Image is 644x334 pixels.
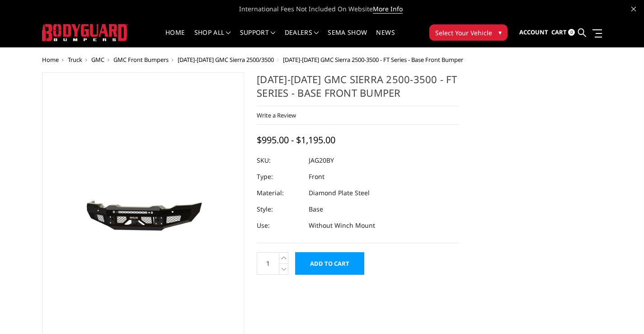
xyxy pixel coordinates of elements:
a: SEMA Show [328,29,367,47]
span: 0 [568,29,575,36]
a: shop all [194,29,231,47]
dd: Diamond Plate Steel [309,185,370,201]
img: BODYGUARD BUMPERS [42,24,128,41]
span: $995.00 - $1,195.00 [257,134,335,146]
dt: Material: [257,185,302,201]
dd: Without Winch Mount [309,217,375,234]
a: Dealers [285,29,319,47]
a: GMC Front Bumpers [113,56,169,64]
span: [DATE]-[DATE] GMC Sierra 2500-3500 - FT Series - Base Front Bumper [283,56,463,64]
input: Add to Cart [295,252,364,275]
span: Select Your Vehicle [435,28,492,38]
a: [DATE]-[DATE] GMC Sierra 2500/3500 [178,56,274,64]
a: News [376,29,395,47]
span: Cart [551,28,567,36]
span: ▾ [498,28,502,37]
h1: [DATE]-[DATE] GMC Sierra 2500-3500 - FT Series - Base Front Bumper [257,72,459,106]
dd: JAG20BY [309,152,334,169]
dt: Use: [257,217,302,234]
a: Truck [68,56,82,64]
button: Select Your Vehicle [429,24,508,41]
a: Support [240,29,276,47]
dd: Base [309,201,323,217]
a: More Info [373,5,403,14]
a: Home [42,56,59,64]
dt: Type: [257,169,302,185]
a: Account [519,20,548,45]
a: GMC [91,56,104,64]
dt: SKU: [257,152,302,169]
a: Write a Review [257,111,296,119]
a: Cart 0 [551,20,575,45]
a: Home [165,29,185,47]
dd: Front [309,169,324,185]
span: Account [519,28,548,36]
img: 2020-2023 GMC Sierra 2500-3500 - FT Series - Base Front Bumper [45,161,242,254]
dt: Style: [257,201,302,217]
